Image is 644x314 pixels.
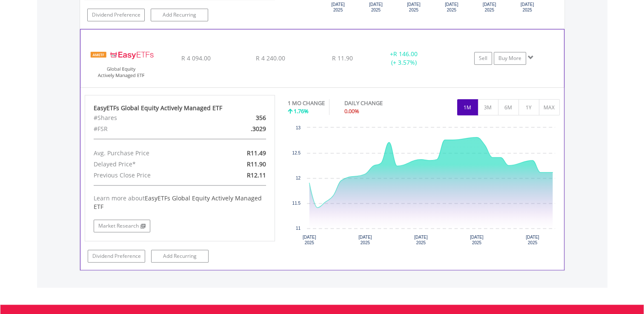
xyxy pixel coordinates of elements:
[393,50,418,58] span: R 146.00
[332,54,353,62] span: R 11.90
[247,149,266,157] span: R11.49
[87,123,211,134] div: #FSR
[247,171,266,179] span: R12.11
[518,99,539,115] button: 1Y
[521,2,534,12] text: [DATE] 2025
[474,52,492,65] a: Sell
[94,194,266,211] div: Learn more about
[303,235,316,245] text: [DATE] 2025
[331,2,345,12] text: [DATE] 2025
[87,9,145,21] a: Dividend Preference
[494,52,526,65] a: Buy More
[94,104,266,112] div: EasyETFs Global Equity Actively Managed ETF
[294,107,309,115] span: 1.76%
[87,170,211,181] div: Previous Close Price
[85,40,158,85] img: TFSA.EASYGE.png
[296,126,301,130] text: 13
[247,160,266,168] span: R11.90
[369,2,383,12] text: [DATE] 2025
[88,250,145,263] a: Dividend Preference
[358,235,372,245] text: [DATE] 2025
[94,220,150,232] a: Market Research
[457,99,478,115] button: 1M
[87,159,211,170] div: Delayed Price*
[288,123,559,251] svg: Interactive chart
[181,54,210,62] span: R 4 094.00
[407,2,421,12] text: [DATE] 2025
[87,148,211,159] div: Avg. Purchase Price
[470,235,484,245] text: [DATE] 2025
[296,226,301,231] text: 11
[255,54,285,62] span: R 4 240.00
[94,194,262,211] span: EasyETFs Global Equity Actively Managed ETF
[539,99,560,115] button: MAX
[211,112,272,123] div: 356
[151,250,209,263] a: Add Recurring
[292,151,301,155] text: 12.5
[288,123,560,251] div: Chart. Highcharts interactive chart.
[87,112,211,123] div: #Shares
[292,201,301,206] text: 11.5
[344,107,359,115] span: 0.00%
[151,9,208,21] a: Add Recurring
[211,123,272,134] div: .3029
[483,2,496,12] text: [DATE] 2025
[526,235,539,245] text: [DATE] 2025
[288,99,325,107] div: 1 MO CHANGE
[478,99,498,115] button: 3M
[372,50,435,67] div: + (+ 3.57%)
[414,235,428,245] text: [DATE] 2025
[498,99,519,115] button: 6M
[445,2,458,12] text: [DATE] 2025
[344,99,412,107] div: DAILY CHANGE
[296,176,301,180] text: 12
